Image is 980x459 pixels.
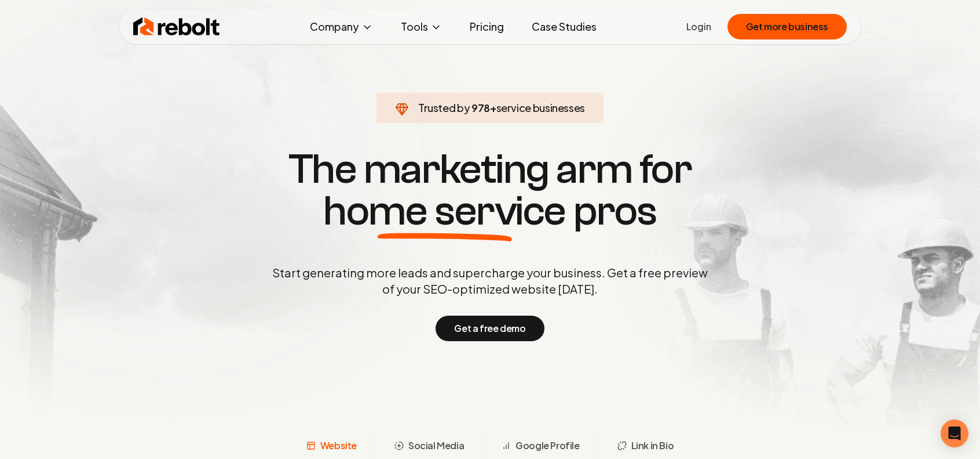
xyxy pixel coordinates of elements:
[496,101,586,114] span: service businesses
[270,265,710,297] p: Start generating more leads and supercharge your business. Get a free preview of your SEO-optimiz...
[522,15,606,38] a: Case Studies
[515,439,579,453] span: Google Profile
[436,316,544,341] button: Get a free demo
[631,439,674,453] span: Link in Bio
[408,439,464,453] span: Social Media
[418,101,470,114] span: Trusted by
[212,149,768,232] h1: The marketing arm for pros
[133,15,220,38] img: Rebolt Logo
[392,15,451,38] button: Tools
[323,190,566,232] span: home service
[320,439,357,453] span: Website
[727,14,847,39] button: Get more business
[941,420,968,447] div: Open Intercom Messenger
[301,15,382,38] button: Company
[490,101,496,114] span: +
[471,100,490,116] span: 978
[460,15,513,38] a: Pricing
[686,20,711,34] a: Login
